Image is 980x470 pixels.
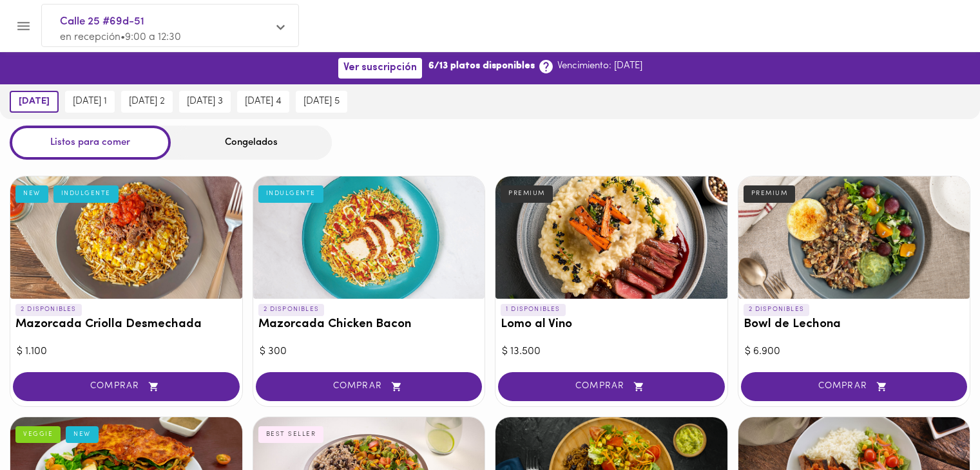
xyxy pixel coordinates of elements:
span: COMPRAR [514,381,709,392]
h3: Lomo al Vino [501,318,722,332]
button: Menu [8,10,39,42]
h3: Bowl de Lechona [744,318,965,332]
div: Listos para comer [10,126,171,160]
span: [DATE] 5 [303,96,340,108]
span: COMPRAR [29,381,224,392]
span: [DATE] 2 [129,96,165,108]
h3: Mazorcada Chicken Bacon [258,318,480,332]
span: COMPRAR [757,381,952,392]
div: VEGGIE [15,426,61,443]
div: $ 1.100 [17,344,236,359]
span: Ver suscripción [343,62,417,74]
p: 2 DISPONIBLES [15,304,82,315]
div: BEST SELLER [258,426,324,443]
div: NEW [15,185,48,202]
div: $ 300 [260,344,479,359]
div: Mazorcada Chicken Bacon [253,176,485,299]
div: $ 6.900 [745,344,964,359]
div: INDULGENTE [258,185,323,202]
button: Ver suscripción [338,58,422,78]
button: [DATE] 1 [65,91,115,113]
div: Lomo al Vino [495,176,727,299]
span: Calle 25 #69d-51 [60,14,267,30]
div: PREMIUM [501,185,553,202]
p: 2 DISPONIBLES [744,304,810,315]
button: [DATE] 4 [237,91,289,113]
button: COMPRAR [13,372,240,401]
div: Bowl de Lechona [738,176,970,299]
div: PREMIUM [744,185,796,202]
div: $ 13.500 [502,344,721,359]
span: [DATE] [19,96,50,108]
button: [DATE] [10,91,59,113]
div: INDULGENTE [53,185,119,202]
button: [DATE] 5 [296,91,347,113]
button: COMPRAR [256,372,483,401]
span: [DATE] 1 [73,96,107,108]
button: [DATE] 2 [121,91,173,113]
p: 2 DISPONIBLES [258,304,325,315]
div: NEW [66,426,99,443]
span: [DATE] 4 [245,96,282,108]
button: COMPRAR [741,372,968,401]
span: COMPRAR [272,381,466,392]
button: COMPRAR [498,372,725,401]
span: [DATE] 3 [187,96,223,108]
button: [DATE] 3 [179,91,231,113]
div: Mazorcada Criolla Desmechada [10,176,242,299]
h3: Mazorcada Criolla Desmechada [15,318,237,332]
p: 1 DISPONIBLES [501,304,566,315]
div: Congelados [171,126,332,160]
span: en recepción • 9:00 a 12:30 [60,32,181,42]
b: 6/13 platos disponibles [428,59,535,73]
p: Vencimiento: [DATE] [557,59,642,73]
